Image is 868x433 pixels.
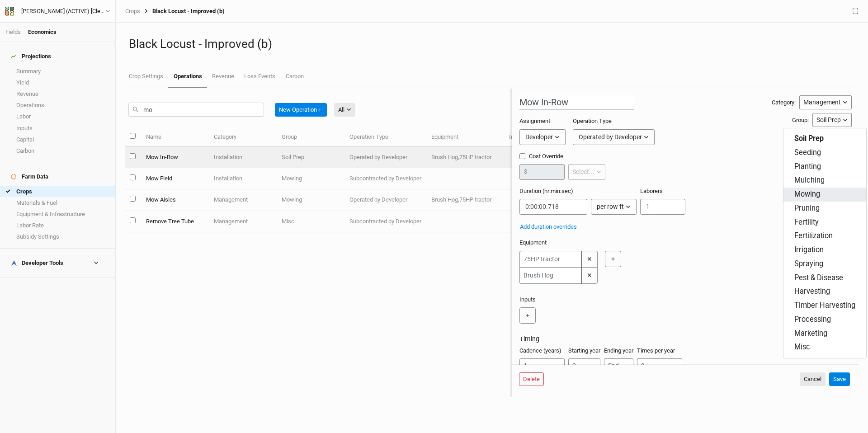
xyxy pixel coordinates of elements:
[524,168,527,176] label: $
[605,251,621,267] button: ＋
[130,133,136,139] input: select all items
[426,127,504,147] th: Equipment
[519,117,550,125] label: Assignment
[130,153,136,159] input: select this item
[168,66,207,88] a: Operations
[519,358,565,372] input: Cadence
[28,28,57,36] div: Economics
[591,199,637,215] button: per row ft
[519,95,634,110] input: Operation name
[141,168,208,189] td: Mow Field
[794,162,821,172] span: Planting
[525,132,553,142] div: Developer
[794,175,825,186] span: Mulching
[5,254,110,272] h4: Developer Tools
[572,167,594,177] div: Select...
[519,296,536,304] label: Inputs
[141,127,208,147] th: Name
[597,202,624,212] div: per row ft
[519,307,536,324] button: ＋
[281,66,309,87] a: Carbon
[604,358,633,372] input: End
[130,217,136,223] input: select this item
[519,187,573,195] label: Duration (hr:min:sec)
[344,127,426,147] th: Operation Type
[579,132,642,142] div: Operated by Developer
[338,105,344,114] div: All
[141,211,208,232] td: Remove Tree Tube
[207,66,239,87] a: Revenue
[794,245,824,255] span: Irrigation
[208,127,276,147] th: Category
[816,115,841,125] div: Soil Prep
[334,103,355,117] button: All
[344,189,426,211] td: Operated by Developer
[276,147,344,168] td: Soil Prep
[344,168,426,189] td: Subcontracted by Developer
[568,347,600,355] label: Starting year
[141,189,208,211] td: Mow Aisles
[568,358,600,372] input: Start
[208,147,276,168] td: Installation
[794,273,843,283] span: Pest & Disease
[129,37,855,51] h1: Black Locust - Improved (b)
[799,95,852,109] button: Management
[792,116,809,124] div: Group:
[11,53,51,60] div: Projections
[519,335,852,343] h3: Timing
[794,329,827,339] span: Marketing
[11,259,63,267] div: Developer Tools
[581,267,598,284] button: ✕
[519,267,582,284] input: Brush Hog
[276,168,344,189] td: Mowing
[794,301,855,311] span: Timber Harvesting
[794,315,831,325] span: Processing
[431,196,491,203] span: Brush Hog,75HP tractor
[772,99,796,107] div: Category:
[794,134,824,144] span: Soil Prep
[21,7,105,16] div: [PERSON_NAME] (ACTIVE) [Cleaned up OpEx]
[208,211,276,232] td: Management
[637,347,675,355] label: Times per year
[794,203,820,214] span: Pruning
[794,342,810,353] span: Misc
[344,147,426,168] td: Operated by Developer
[519,153,525,159] input: Cost Override
[568,164,605,180] button: Select...
[128,103,264,117] input: Search
[794,259,823,269] span: Spraying
[794,189,820,200] span: Mowing
[794,148,821,158] span: Seeding
[519,152,605,160] label: Cost Override
[519,199,587,215] input: 12:34:56
[276,211,344,232] td: Misc
[239,66,280,87] a: Loss Events
[208,189,276,211] td: Management
[637,358,682,372] input: Times
[794,231,833,241] span: Fertilization
[794,287,830,297] span: Harvesting
[276,189,344,211] td: Mowing
[504,127,582,147] th: Inputs
[604,347,633,355] label: Ending year
[581,251,598,267] button: ✕
[130,174,136,180] input: select this item
[519,239,547,247] label: Equipment
[125,8,140,15] a: Crops
[640,187,663,195] label: Laborers
[431,154,491,160] span: Brush Hog,75HP tractor
[794,217,819,228] span: Fertility
[11,173,48,180] div: Farm Data
[124,66,168,87] a: Crop Settings
[519,251,582,267] input: 75HP tractor
[573,129,655,145] button: Operated by Developer
[130,196,136,202] input: select this item
[208,168,276,189] td: Installation
[519,347,561,355] label: Cadence (years)
[140,8,225,15] div: Black Locust - Improved (b)
[519,129,566,145] button: Developer
[344,211,426,232] td: Subcontracted by Developer
[5,6,111,16] button: [PERSON_NAME] (ACTIVE) [Cleaned up OpEx]
[275,103,327,117] button: New Operation＋
[5,28,21,35] a: Fields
